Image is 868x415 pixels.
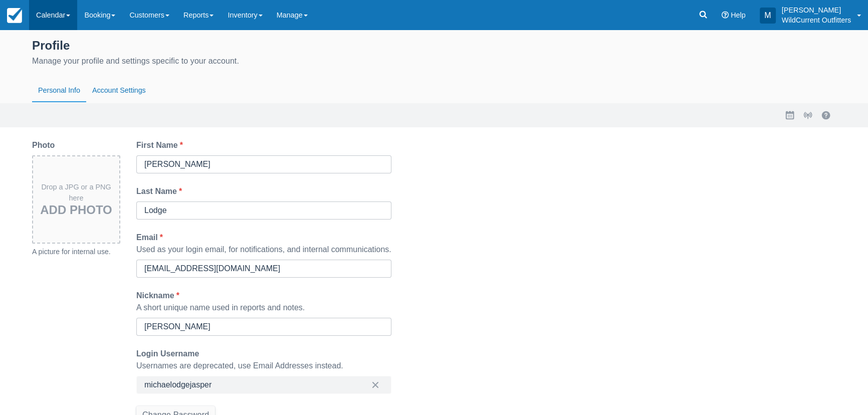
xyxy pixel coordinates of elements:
[136,360,391,372] div: Usernames are deprecated, use Email Addresses instead.
[32,55,836,67] div: Manage your profile and settings specific to your account.
[7,8,22,23] img: checkfront-main-nav-mini-logo.png
[136,302,391,314] div: A short unique name used in reports and notes.
[33,182,119,217] div: Drop a JPG or a PNG here
[136,290,183,302] label: Nickname
[136,232,167,244] label: Email
[782,15,851,25] p: WildCurrent Outfitters
[32,139,59,151] label: Photo
[731,11,746,19] span: Help
[136,245,391,254] span: Used as your login email, for notifications, and internal communications.
[37,203,115,217] h3: Add Photo
[782,5,851,15] p: [PERSON_NAME]
[760,8,776,24] div: M
[136,348,203,360] label: Login Username
[722,12,729,19] i: Help
[136,185,186,197] label: Last Name
[32,246,120,258] div: A picture for internal use.
[32,79,86,102] button: Personal Info
[32,36,836,53] div: Profile
[136,139,187,151] label: First Name
[86,79,152,102] button: Account Settings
